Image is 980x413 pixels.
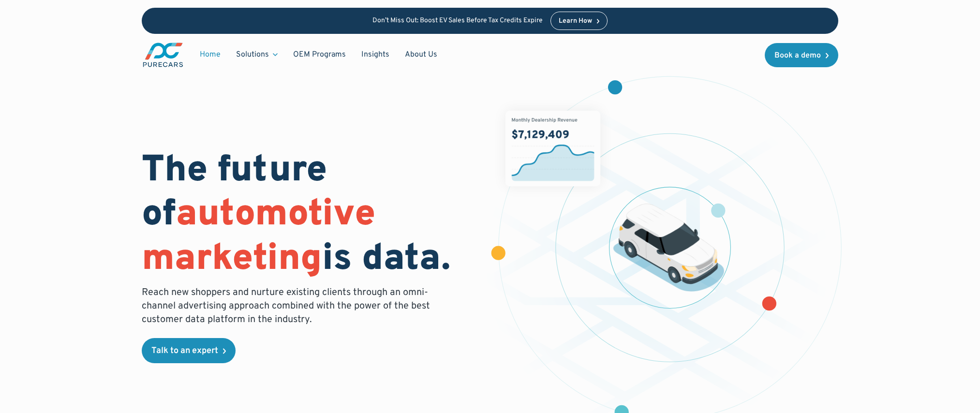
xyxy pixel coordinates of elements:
a: Insights [354,45,397,64]
div: Solutions [228,45,285,64]
p: Reach new shoppers and nurture existing clients through an omni-channel advertising approach comb... [142,286,436,326]
div: Solutions [236,49,269,60]
a: Home [192,45,228,64]
div: Learn How [559,18,592,25]
div: Talk to an expert [151,347,218,355]
div: Book a demo [774,52,821,59]
img: illustration of a vehicle [613,204,725,292]
img: chart showing monthly dealership revenue of $7m [505,111,601,187]
h1: The future of is data. [142,149,478,282]
p: Don’t Miss Out: Boost EV Sales Before Tax Credits Expire [372,17,543,25]
a: Learn How [550,12,608,30]
span: automotive marketing [142,192,375,282]
a: main [142,42,184,68]
a: Book a demo [765,43,838,67]
a: About Us [397,45,445,64]
img: purecars logo [142,42,184,68]
a: Talk to an expert [142,338,236,363]
a: OEM Programs [285,45,354,64]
